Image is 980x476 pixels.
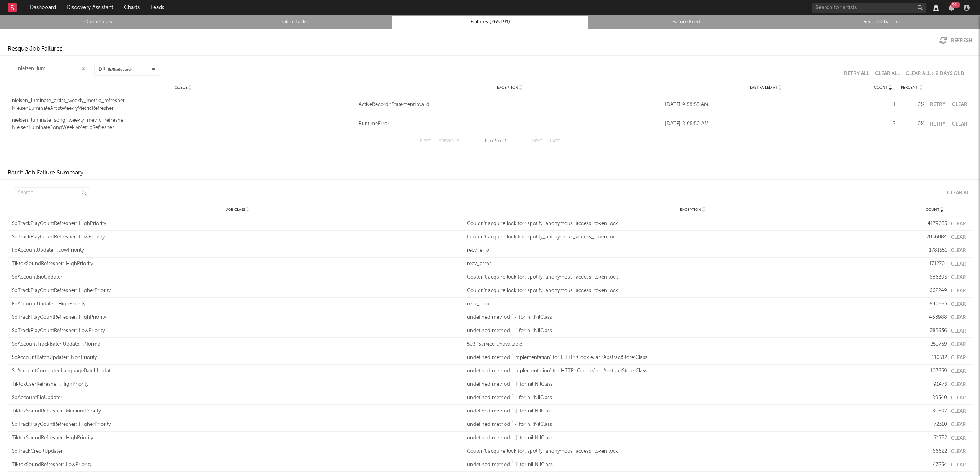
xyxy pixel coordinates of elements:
span: Queue [175,85,188,90]
div: recv_error [467,300,918,308]
div: 0 % [899,120,924,128]
div: 91473 [922,381,947,388]
a: RuntimeError [359,120,661,128]
div: 99 + [951,2,960,8]
div: 89540 [922,394,947,402]
button: Clear [951,422,966,427]
div: undefined method `-' for nil:NilClass [467,314,918,321]
button: Clear [951,275,966,280]
div: 110512 [922,354,947,362]
div: Couldn't acquire lock for: spotify_anonymous_access_token:lock [467,220,918,228]
div: SpTrackPlayCountRefresher::LowPriority [12,233,463,241]
div: SpTrackPlayCountRefresher::HigherPriority [12,421,463,429]
input: Search... [14,187,90,198]
div: 463988 [922,314,947,321]
button: Clear [951,262,966,267]
button: Retry [928,122,947,127]
div: recv_error [467,247,918,254]
a: Failures (265,191) [396,18,584,27]
div: Batch Job Failure Summary [8,168,83,178]
div: Clear All [947,191,972,196]
div: NielsenLuminateArtistWeeklyMetricRefresher [12,105,355,112]
button: Next [532,139,542,143]
div: 11 [871,101,895,109]
div: Couldn't acquire lock for: spotify_anonymous_access_token:lock [467,274,918,281]
button: Last [550,139,560,143]
span: ( 8 / 8 selected) [108,67,132,73]
div: undefined method `implementation' for HTTP::CookieJar::AbstractStore:Class [467,367,918,375]
span: Job Class [226,207,245,212]
div: 503 "Service Unavailable" [467,341,918,348]
div: undefined method `implementation' for HTTP::CookieJar::AbstractStore:Class [467,354,918,362]
button: Clear [951,289,966,293]
div: 1781551 [922,247,947,254]
div: [DATE] 9:58:53 AM [665,101,867,109]
div: SpTrackPlayCountRefresher::HighPriority [12,220,463,228]
button: Clear [951,235,966,240]
span: Count [874,85,888,90]
a: ActiveRecord::StatementInvalid [359,101,661,109]
div: TiktokSoundRefresher::HighPriority [12,260,463,268]
div: 103659 [922,367,947,375]
div: 259759 [922,341,947,348]
button: Clear [951,122,968,127]
div: 1712701 [922,260,947,268]
div: DRI [98,66,132,73]
button: Clear [951,463,966,468]
a: Batch Tasks [200,18,388,27]
div: undefined method `[]' for nil:NilClass [467,408,918,415]
button: Clear [951,409,966,414]
div: undefined method `[]' for nil:NilClass [467,434,918,442]
div: 71752 [922,434,947,442]
div: ScAccountBatchUpdater::NonPriority [12,354,463,362]
button: Clear [951,355,966,360]
div: undefined method `-' for nil:NilClass [467,327,918,335]
button: Clear [951,222,966,227]
div: 66622 [922,448,947,455]
button: Clear [951,315,966,320]
div: 80697 [922,408,947,415]
button: Clear [951,102,968,107]
div: nielsen_luminate_song_weekly_metric_refresher [12,117,355,124]
div: undefined method `[]' for nil:NilClass [467,381,918,388]
div: TiktokSoundRefresher::MediumPriority [12,408,463,415]
div: 4179035 [922,220,947,228]
div: ScAccountComputedLanguageBatchUpdater [12,367,463,375]
div: undefined method `-' for nil:NilClass [467,421,918,429]
div: TiktokUserRefresher::HighPriority [12,381,463,388]
div: SpTrackCreditUpdater [12,448,463,455]
a: nielsen_luminate_song_weekly_metric_refresherNielsenLuminateSongWeeklyMetricRefresher [12,117,355,132]
a: nielsen_luminate_artist_weekly_metric_refresherNielsenLuminateArtistWeeklyMetricRefresher [12,97,355,112]
button: Previous [439,139,459,143]
input: Search for artists [812,3,926,13]
div: NielsenLuminateSongWeeklyMetricRefresher [12,124,355,132]
div: FbAccountUpdater::HighPriority [12,300,463,308]
div: undefined method `[]' for nil:NilClass [467,461,918,469]
div: 2056084 [922,233,947,241]
button: Refresh [939,37,972,44]
div: FbAccountUpdater::LowPriority [12,247,463,254]
span: to [488,140,493,143]
div: SpAccountBioUpdater [12,394,463,402]
div: 43254 [922,461,947,469]
div: 0 % [899,101,924,109]
button: Clear All > 2 Days Old [906,71,964,76]
span: Count [926,207,939,212]
span: Exception [680,207,701,212]
div: nielsen_luminate_artist_weekly_metric_refresher [12,97,355,105]
span: Last Failed At [750,85,777,90]
a: Queue Stats [4,18,192,27]
div: recv_error [467,260,918,268]
button: First [420,139,431,143]
button: Clear [951,302,966,307]
button: Clear [951,369,966,374]
div: SpTrackPlayCountRefresher::HighPriority [12,314,463,321]
div: 2 [871,120,895,128]
div: 72310 [922,421,947,429]
input: Search... [14,64,90,74]
a: Failure Feed [592,18,780,27]
span: Percent [901,85,918,90]
div: 385636 [922,327,947,335]
button: Clear [951,449,966,454]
